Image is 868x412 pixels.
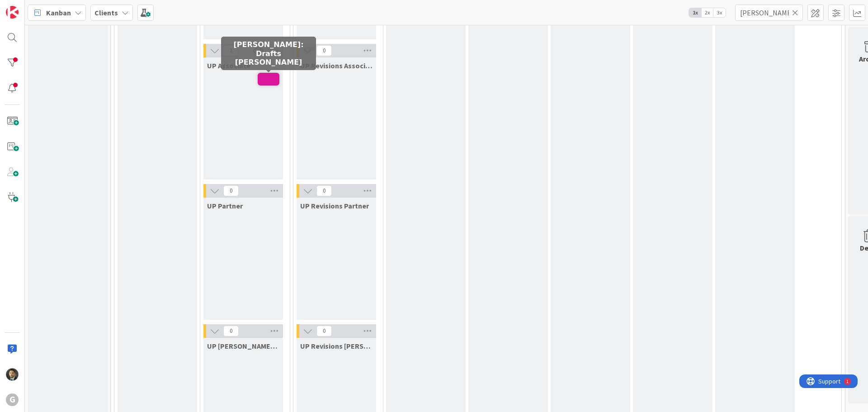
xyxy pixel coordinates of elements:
[47,4,49,11] div: 1
[316,45,332,56] span: 0
[735,5,803,21] input: Quick Filter...
[701,8,713,17] span: 2x
[225,40,312,66] h5: [PERSON_NAME]: Drafts [PERSON_NAME]
[207,341,279,350] span: UP Brad/Jonas
[207,201,243,210] span: UP Partner
[316,326,332,336] span: 0
[300,341,373,350] span: UP Revisions Brad/Jonas
[6,6,19,19] img: Visit kanbanzone.com
[300,201,369,210] span: UP Revisions Partner
[316,185,332,196] span: 0
[19,1,41,12] span: Support
[46,7,71,18] span: Kanban
[223,326,239,336] span: 0
[94,8,118,17] b: Clients
[207,61,250,70] span: UP Associate
[6,368,19,381] img: CG
[713,8,726,17] span: 3x
[300,61,373,70] span: UP Revisions Associate
[689,8,701,17] span: 1x
[223,185,239,196] span: 0
[6,393,19,406] div: G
